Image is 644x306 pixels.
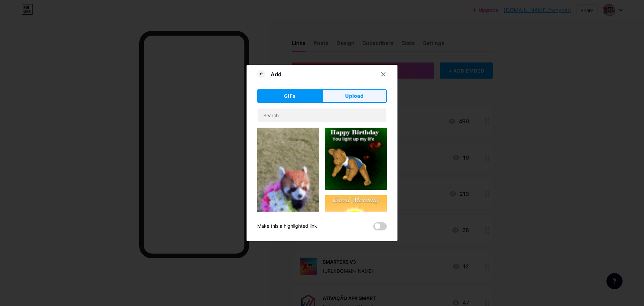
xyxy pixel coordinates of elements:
[345,93,364,100] span: Upload
[322,89,387,103] button: Upload
[257,128,319,238] img: Gihpy
[257,222,317,230] div: Make this a highlighted link
[284,93,296,100] span: GIFs
[325,128,387,190] img: Gihpy
[257,89,322,103] button: GIFs
[271,70,281,78] div: Add
[258,108,386,122] input: Search
[325,195,387,255] img: Gihpy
